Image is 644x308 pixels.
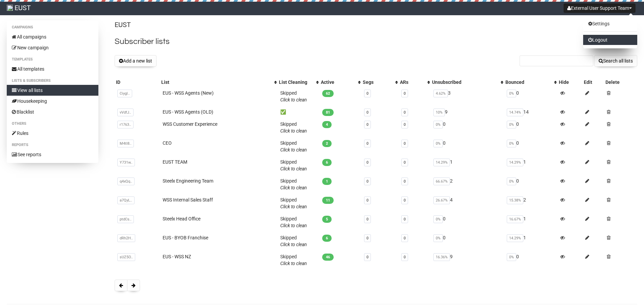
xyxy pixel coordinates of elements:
[557,77,582,87] th: Hide: No sort applied, sorting is disabled
[7,85,98,96] a: View all lists
[507,109,523,116] span: 14.74%
[583,35,637,45] a: Logout
[280,159,307,171] span: Skipped
[7,31,98,42] a: All campaigns
[433,109,445,116] span: 10%
[280,147,307,152] a: Click to clean
[322,121,332,128] span: 4
[504,175,557,194] td: 0
[507,140,516,147] span: 0%
[163,109,213,115] a: EUS - WSS Agents (OLD)
[7,64,98,74] a: All templates
[433,253,450,261] span: 16.36%
[278,106,319,118] td: ✅
[117,234,135,242] span: dRh2H..
[115,20,637,29] p: EUST
[582,77,604,87] th: Edit: No sort applied, sorting is disabled
[366,91,368,96] a: 0
[366,198,368,203] a: 0
[7,96,98,106] a: Housekeeping
[504,194,557,213] td: 2
[163,178,213,184] a: Steelx Engineering Team
[583,19,637,29] a: Settings
[117,109,134,116] span: vVdfJ..
[280,128,307,134] a: Click to clean
[280,261,307,266] a: Click to clean
[321,79,355,86] div: Active
[7,149,98,160] a: See reports
[431,175,504,194] td: 2
[507,177,516,185] span: 0%
[322,159,332,166] span: 6
[7,5,13,11] img: 9.png
[431,213,504,232] td: 0
[399,77,431,87] th: ARs: No sort applied, activate to apply an ascending sort
[559,79,581,86] div: Hide
[366,217,368,221] a: 0
[504,251,557,269] td: 0
[504,77,557,87] th: Bounced: No sort applied, activate to apply an ascending sort
[115,35,637,48] h2: Subscriber lists
[279,79,313,86] div: List Cleaning
[431,87,504,106] td: 3
[404,179,406,184] a: 0
[163,121,217,127] a: WSS Customer Experience
[504,118,557,137] td: 0
[404,255,406,259] a: 0
[7,23,98,31] li: Campaigns
[322,178,332,185] span: 1
[280,242,307,247] a: Click to clean
[432,79,497,86] div: Unsubscribed
[404,122,406,127] a: 0
[163,254,191,259] a: EUS - WSS NZ
[504,232,557,251] td: 1
[117,215,134,223] span: ptdCs..
[280,197,307,209] span: Skipped
[117,159,135,166] span: Y731w..
[161,79,270,86] div: List
[431,194,504,213] td: 4
[117,196,135,204] span: a7QyL..
[431,106,504,118] td: 9
[280,140,307,152] span: Skipped
[7,106,98,117] a: Blacklist
[433,234,443,242] span: 0%
[404,217,406,221] a: 0
[404,91,406,96] a: 0
[280,178,307,190] span: Skipped
[433,90,448,97] span: 4.62%
[280,235,307,247] span: Skipped
[605,79,636,86] div: Delete
[584,79,603,86] div: Edit
[366,160,368,165] a: 0
[507,196,523,204] span: 15.38%
[117,90,132,97] span: Ciygl..
[507,234,523,242] span: 14.29%
[363,79,391,86] div: Segs
[404,110,406,115] a: 0
[115,55,157,67] button: Add a new list
[163,90,214,96] a: EUS - WSS Agents (New)
[7,42,98,53] a: New campaign
[322,235,332,242] span: 6
[7,55,98,64] li: Templates
[433,121,443,128] span: 0%
[504,87,557,106] td: 0
[319,77,362,87] th: Active: No sort applied, activate to apply an ascending sort
[505,79,551,86] div: Bounced
[433,159,450,166] span: 14.29%
[604,77,637,87] th: Delete: No sort applied, sorting is disabled
[404,236,406,240] a: 0
[366,255,368,259] a: 0
[433,215,443,223] span: 0%
[163,197,213,203] a: WSS Internal Sales Staff
[280,185,307,190] a: Click to clean
[117,140,134,147] span: M4tl8..
[431,251,504,269] td: 9
[280,121,307,134] span: Skipped
[594,55,637,67] button: Search all lists
[504,137,557,156] td: 0
[163,216,200,221] a: Steelx Head Office
[431,137,504,156] td: 0
[431,232,504,251] td: 0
